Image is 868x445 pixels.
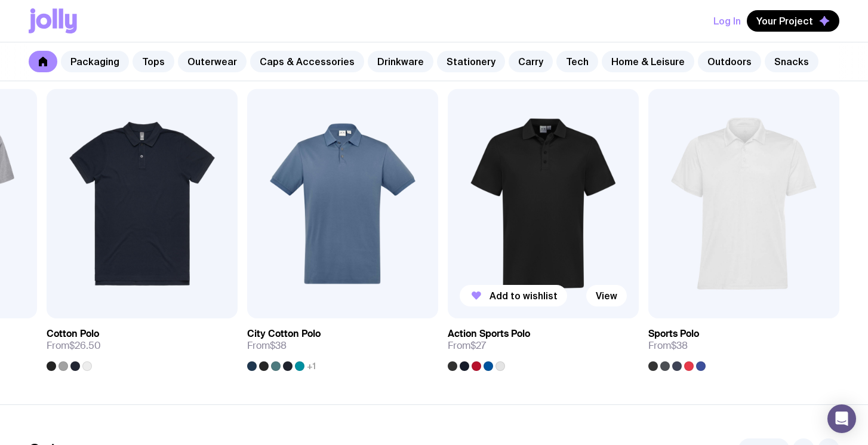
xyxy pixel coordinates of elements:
span: From [648,340,688,352]
span: From [247,340,287,352]
a: Caps & Accessories [250,51,364,72]
span: Your Project [756,15,813,27]
h3: Cotton Polo [47,328,99,340]
span: $38 [270,339,287,352]
a: Sports PoloFrom$38 [648,318,839,371]
a: Stationery [437,51,505,72]
span: From [448,340,486,352]
span: $27 [470,339,486,352]
h3: Sports Polo [648,328,699,340]
h3: Action Sports Polo [448,328,530,340]
h3: City Cotton Polo [247,328,321,340]
button: Log In [713,10,741,32]
span: $26.50 [69,339,101,352]
div: Open Intercom Messenger [827,404,856,433]
button: Your Project [747,10,839,32]
a: Carry [509,51,553,72]
a: Home & Leisure [602,51,694,72]
a: Drinkware [368,51,433,72]
a: View [586,285,627,306]
a: Outdoors [698,51,761,72]
span: +1 [307,361,316,371]
a: Outerwear [178,51,247,72]
a: Packaging [61,51,129,72]
button: Add to wishlist [460,285,567,306]
a: Action Sports PoloFrom$27 [448,318,639,371]
a: Snacks [765,51,818,72]
a: City Cotton PoloFrom$38+1 [247,318,438,371]
span: Add to wishlist [490,290,558,302]
a: Tech [556,51,598,72]
a: Tops [133,51,174,72]
span: $38 [671,339,688,352]
a: Cotton PoloFrom$26.50 [47,318,238,371]
span: From [47,340,101,352]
